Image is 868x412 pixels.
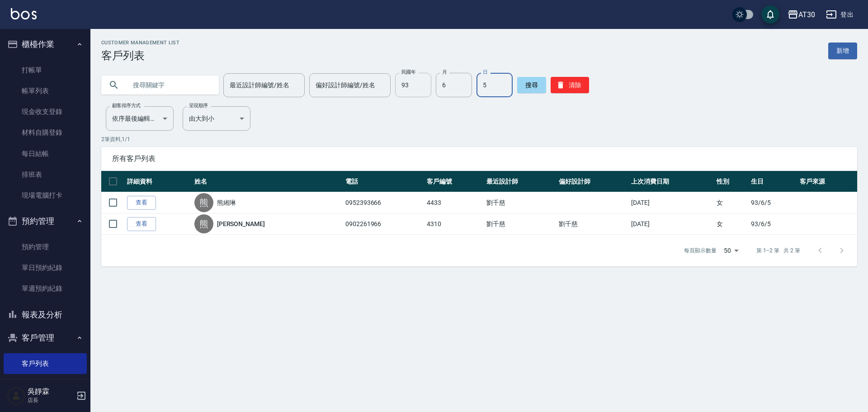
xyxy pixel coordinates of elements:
[343,171,425,192] th: 電話
[425,192,484,213] td: 4433
[483,69,487,76] label: 日
[125,171,192,192] th: 詳細資料
[106,106,174,131] div: 依序最後編輯時間
[684,246,717,255] p: 每頁顯示數量
[425,213,484,235] td: 4310
[484,192,557,213] td: 劉千慈
[517,77,546,93] button: 搜尋
[192,171,343,192] th: 姓名
[189,102,208,109] label: 呈現順序
[127,196,156,210] a: 查看
[7,387,25,405] img: Person
[749,171,797,192] th: 生日
[101,135,857,143] p: 2 筆資料, 1 / 1
[343,213,425,235] td: 0902261966
[194,214,213,233] div: 熊
[798,9,815,20] div: AT30
[4,257,87,278] a: 單日預約紀錄
[425,171,484,192] th: 客戶編號
[761,5,779,24] button: save
[629,213,714,235] td: [DATE]
[127,217,156,231] a: 查看
[217,219,265,228] a: [PERSON_NAME]
[101,49,179,62] h3: 客戶列表
[401,69,415,76] label: 民國年
[629,192,714,213] td: [DATE]
[714,213,749,235] td: 女
[720,238,742,263] div: 50
[4,122,87,143] a: 材料自購登錄
[343,192,425,213] td: 0952393666
[4,101,87,122] a: 現金收支登錄
[28,387,74,396] h5: 吳靜霖
[4,209,87,233] button: 預約管理
[4,326,87,350] button: 客戶管理
[551,77,589,93] button: 清除
[217,198,236,207] a: 熊緗琳
[4,303,87,327] button: 報表及分析
[127,73,212,97] input: 搜尋關鍵字
[822,6,857,23] button: 登出
[4,33,87,56] button: 櫃檯作業
[749,192,797,213] td: 93/6/5
[828,43,857,59] a: 新增
[194,193,213,212] div: 熊
[4,81,87,101] a: 帳單列表
[11,8,37,19] img: Logo
[484,213,557,235] td: 劉千慈
[756,246,800,255] p: 第 1–2 筆 共 2 筆
[28,396,74,404] p: 店長
[4,353,87,374] a: 客戶列表
[112,154,846,163] span: 所有客戶列表
[714,192,749,213] td: 女
[442,69,447,76] label: 月
[4,185,87,206] a: 現場電腦打卡
[714,171,749,192] th: 性別
[557,213,629,235] td: 劉千慈
[183,106,250,131] div: 由大到小
[4,278,87,299] a: 單週預約紀錄
[797,171,857,192] th: 客戶來源
[4,237,87,257] a: 預約管理
[784,5,819,24] button: AT30
[112,102,141,109] label: 顧客排序方式
[629,171,714,192] th: 上次消費日期
[4,374,87,395] a: 客資篩選匯出
[101,40,179,46] h2: Customer Management List
[484,171,557,192] th: 最近設計師
[4,143,87,164] a: 每日結帳
[4,164,87,185] a: 排班表
[557,171,629,192] th: 偏好設計師
[749,213,797,235] td: 93/6/5
[4,60,87,81] a: 打帳單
